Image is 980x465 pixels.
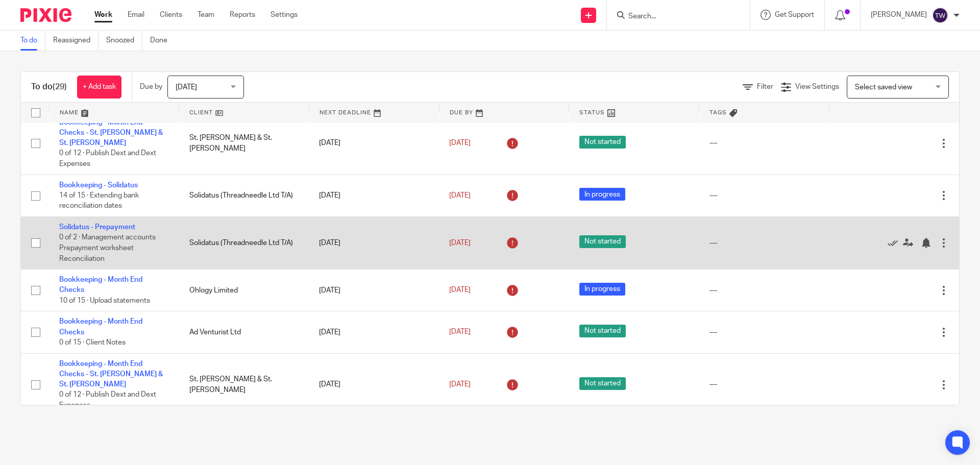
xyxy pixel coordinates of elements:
[579,235,626,248] span: Not started
[59,150,156,168] span: 0 of 12 · Publish Dext and Dext Expenses
[59,297,150,304] span: 10 of 15 · Upload statements
[59,234,156,262] span: 0 of 2 · Management accounts Prepayment worksheet Reconciliation
[579,377,626,390] span: Not started
[709,285,819,296] div: ---
[309,175,439,216] td: [DATE]
[888,238,903,248] a: Mark as done
[59,318,142,335] a: Bookkeeping - Month End Checks
[59,182,138,189] a: Bookkeeping - Solidatus
[309,270,439,311] td: [DATE]
[59,119,163,147] a: Bookkeeping - Month End Checks - St. [PERSON_NAME] & St. [PERSON_NAME]
[709,190,819,201] div: ---
[179,112,309,175] td: St. [PERSON_NAME] & St. [PERSON_NAME]
[709,327,819,337] div: ---
[106,31,142,51] a: Snoozed
[579,283,625,296] span: In progress
[160,10,182,20] a: Clients
[757,83,773,90] span: Filter
[94,10,112,20] a: Work
[20,8,71,22] img: Pixie
[709,138,819,148] div: ---
[179,217,309,270] td: Solidatus (Threadneedle Ltd T/A)
[449,139,471,146] span: [DATE]
[579,325,626,337] span: Not started
[179,175,309,216] td: Solidatus (Threadneedle Ltd T/A)
[709,110,727,115] span: Tags
[932,7,948,23] img: svg%3E
[20,31,45,51] a: To do
[627,12,719,21] input: Search
[309,217,439,270] td: [DATE]
[449,329,471,336] span: [DATE]
[198,10,214,20] a: Team
[449,287,471,294] span: [DATE]
[309,112,439,175] td: [DATE]
[59,360,163,388] a: Bookkeeping - Month End Checks - St. [PERSON_NAME] & St. [PERSON_NAME]
[179,311,309,353] td: Ad Venturist Ltd
[77,76,121,99] a: + Add task
[795,83,839,90] span: View Settings
[871,10,927,20] p: [PERSON_NAME]
[179,353,309,416] td: St. [PERSON_NAME] & St. [PERSON_NAME]
[59,224,135,231] a: Solidatus - Prepayment
[775,11,814,18] span: Get Support
[709,379,819,389] div: ---
[855,84,912,91] span: Select saved view
[59,192,139,210] span: 14 of 15 · Extending bank reconciliation dates
[53,83,67,91] span: (29)
[709,238,819,248] div: ---
[59,391,156,409] span: 0 of 12 · Publish Dext and Dext Expenses
[176,84,197,91] span: [DATE]
[59,276,142,293] a: Bookkeeping - Month End Checks
[449,239,471,247] span: [DATE]
[230,10,255,20] a: Reports
[309,353,439,416] td: [DATE]
[150,31,175,51] a: Done
[449,381,471,388] span: [DATE]
[140,82,162,92] p: Due by
[128,10,144,20] a: Email
[579,136,626,149] span: Not started
[579,188,625,201] span: In progress
[179,270,309,311] td: Ohlogy Limited
[59,339,126,346] span: 0 of 15 · Client Notes
[309,311,439,353] td: [DATE]
[31,82,67,92] h1: To do
[271,10,298,20] a: Settings
[53,31,99,51] a: Reassigned
[449,192,471,199] span: [DATE]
